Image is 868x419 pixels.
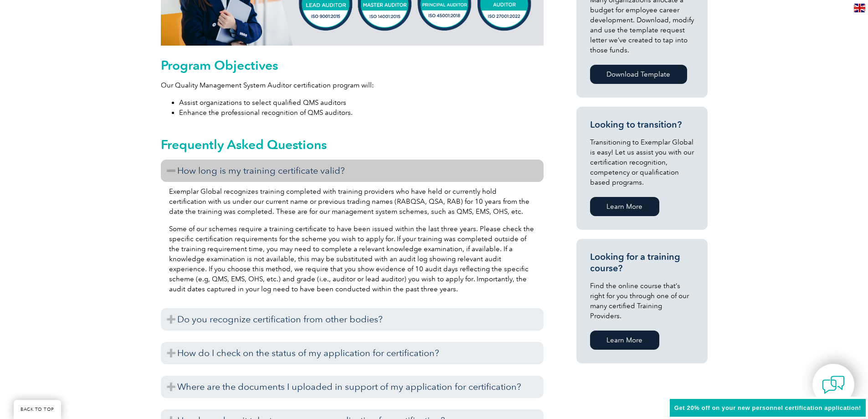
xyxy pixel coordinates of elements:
h3: Do you recognize certification from other bodies? [161,308,544,331]
h2: Program Objectives [161,58,544,72]
p: Some of our schemes require a training certificate to have been issued within the last three year... [169,224,535,294]
h2: Frequently Asked Questions [161,137,544,152]
h3: Where are the documents I uploaded in support of my application for certification? [161,376,544,398]
p: Exemplar Global recognizes training completed with training providers who have held or currently ... [169,186,535,217]
p: Transitioning to Exemplar Global is easy! Let us assist you with our certification recognition, c... [590,137,694,187]
h3: How do I check on the status of my application for certification? [161,342,544,364]
a: BACK TO TOP [14,400,61,419]
h3: How long is my training certificate valid? [161,160,544,182]
h3: Looking to transition? [590,119,694,130]
a: Download Template [590,65,687,84]
a: Learn More [590,197,659,216]
img: en [854,4,865,12]
p: Our Quality Management System Auditor certification program will: [161,80,544,90]
a: Learn More [590,331,659,350]
span: Get 20% off on your new personnel certification application! [674,404,861,411]
h3: Looking for a training course? [590,251,694,274]
p: Find the online course that’s right for you through one of our many certified Training Providers. [590,281,694,321]
img: contact-chat.png [822,373,845,396]
li: Enhance the professional recognition of QMS auditors. [179,108,544,118]
li: Assist organizations to select qualified QMS auditors [179,98,544,108]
